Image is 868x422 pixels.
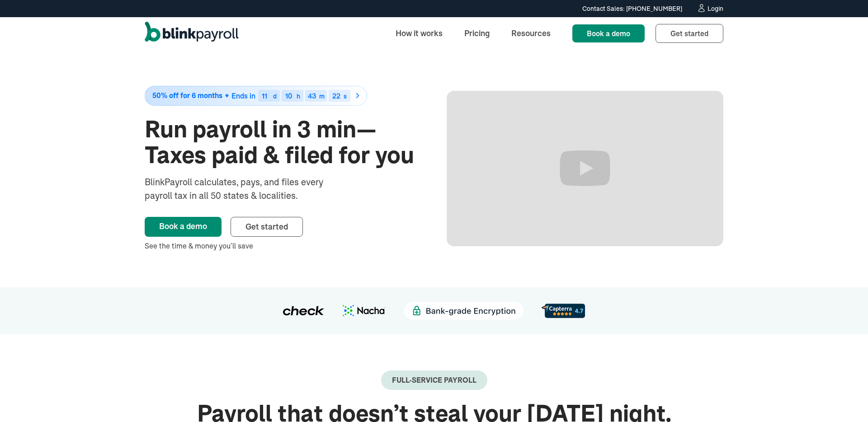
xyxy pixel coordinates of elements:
[297,93,300,99] div: h
[273,93,277,99] div: d
[388,23,450,43] a: How it works
[582,4,682,14] div: Contact Sales: [PHONE_NUMBER]
[145,117,421,168] h1: Run payroll in 3 min—Taxes paid & filed for you
[145,240,421,251] div: See the time & money you’ll save
[542,304,585,318] img: d56c0860-961d-46a8-819e-eda1494028f8.svg
[656,24,723,43] a: Get started
[145,22,239,45] a: home
[572,24,645,42] a: Book a demo
[708,5,723,12] div: Login
[447,91,723,246] iframe: To enrich screen reader interactions, please activate Accessibility in Grammarly extension settings
[145,175,347,202] div: BlinkPayroll calculates, pays, and files every payroll tax in all 50 states & localities.
[504,23,558,43] a: Resources
[152,92,222,99] span: 50% off for 6 months
[332,91,340,100] span: 22
[457,23,497,43] a: Pricing
[145,217,222,237] a: Book a demo
[285,91,292,100] span: 10
[308,91,316,100] span: 43
[823,379,868,422] iframe: Chat Widget
[344,93,347,99] div: s
[392,376,476,384] div: Full-Service payroll
[145,86,421,106] a: 50% off for 6 monthsEnds in11d10h43m22s
[262,91,267,100] span: 11
[231,217,303,237] a: Get started
[587,29,630,38] span: Book a demo
[670,29,708,38] span: Get started
[231,91,255,100] span: Ends in
[245,221,288,232] span: Get started
[319,93,325,99] div: m
[697,4,723,14] a: Login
